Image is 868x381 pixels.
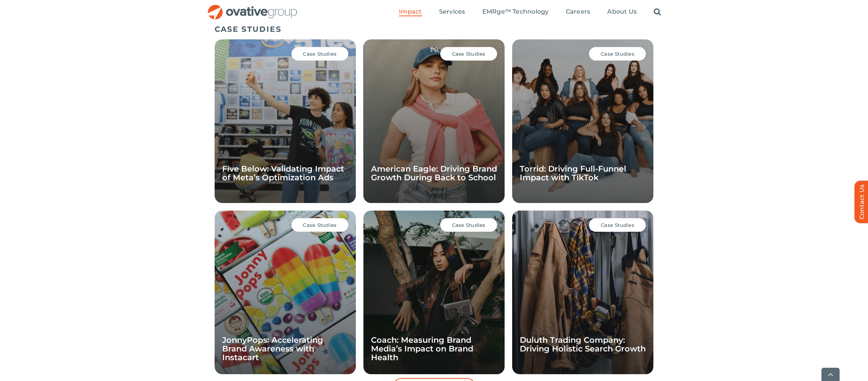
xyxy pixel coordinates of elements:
span: Services [439,8,465,16]
a: Services [439,8,465,16]
h5: CASE STUDIES [215,25,654,34]
a: JonnyPops: Accelerating Brand Awareness with Instacart [222,335,323,362]
a: Careers [566,8,591,16]
span: Careers [566,8,591,16]
a: OG_Full_horizontal_RGB [207,4,298,11]
a: Search [654,8,661,16]
a: Duluth Trading Company: Driving Holistic Search Growth [520,335,646,353]
a: Five Below: Validating Impact of Meta’s Optimization Ads [222,164,344,182]
span: About Us [607,8,637,16]
a: Coach: Measuring Brand Media’s Impact on Brand Health [371,335,473,362]
a: Impact [399,8,422,16]
span: Impact [399,8,422,16]
a: About Us [607,8,637,16]
a: Torrid: Driving Full-Funnel Impact with TikTok [520,164,626,182]
a: American Eagle: Driving Brand Growth During Back to School [371,164,497,182]
span: EMRge™ Technology [482,8,549,16]
a: EMRge™ Technology [482,8,549,16]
